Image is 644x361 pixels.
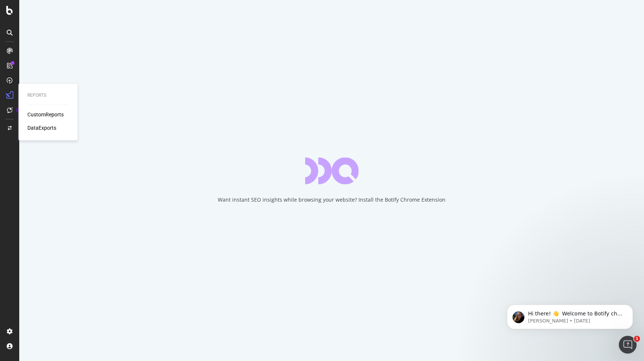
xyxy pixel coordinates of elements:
a: CustomReports [27,111,64,118]
div: Tooltip anchor [16,107,22,113]
span: 1 [634,336,640,342]
div: Want instant SEO insights while browsing your website? Install the Botify Chrome Extension [218,196,446,203]
a: DataExports [27,124,56,132]
div: animation [305,158,358,184]
iframe: Intercom live chat [619,336,637,354]
iframe: Intercom notifications message [496,289,644,341]
div: Reports [27,92,69,99]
